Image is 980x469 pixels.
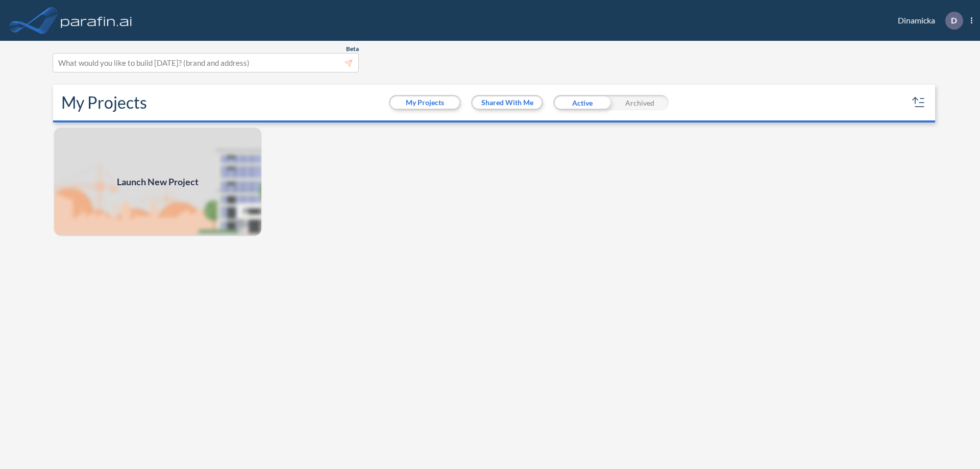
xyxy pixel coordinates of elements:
[61,93,147,112] h2: My Projects
[553,95,611,110] div: Active
[951,16,957,25] p: D
[883,12,972,30] div: Dinamicka
[117,175,199,189] span: Launch New Project
[611,95,669,110] div: Archived
[59,10,134,31] img: logo
[911,94,927,111] button: sort
[390,96,459,109] button: My Projects
[346,45,359,53] span: Beta
[473,96,542,109] button: Shared With Me
[53,127,262,237] img: add
[53,127,262,237] a: Launch New Project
